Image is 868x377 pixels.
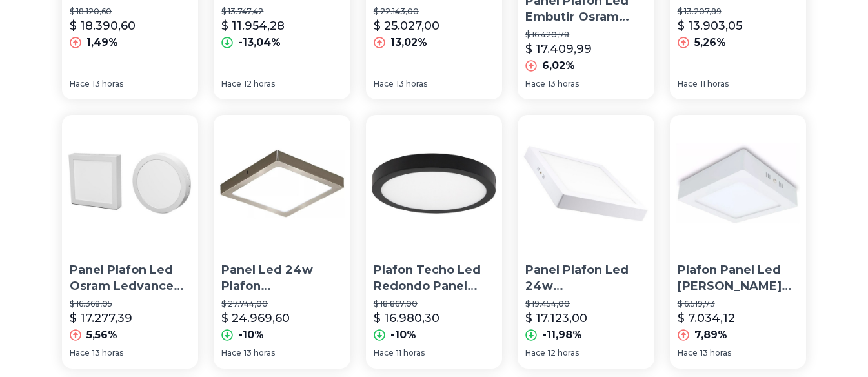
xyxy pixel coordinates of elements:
[221,6,342,17] p: $ 13.747,42
[374,6,494,17] p: $ 22.143,00
[396,79,427,89] span: 13 horas
[525,262,646,294] p: Panel Plafon Led 24w [PERSON_NAME] Fria O [PERSON_NAME] Calida
[694,35,726,50] p: 5,26%
[70,348,90,358] span: Hace
[70,309,132,327] p: $ 17.277,39
[670,115,806,251] img: Plafon Panel Led Cuadrado Cálido Frío 24w 2000lm Full
[678,348,698,358] span: Hace
[678,262,798,294] p: Plafon Panel Led [PERSON_NAME] Cálido Frío 24w 2000lm Full
[518,115,654,251] img: Panel Plafon Led 24w Cuadrado Luz Fria O Luz Calida
[518,115,654,369] a: Panel Plafon Led 24w Cuadrado Luz Fria O Luz CalidaPanel Plafon Led 24w [PERSON_NAME] Fria O [PER...
[374,17,439,35] p: $ 25.027,00
[366,115,502,369] a: Plafon Techo Led Redondo Panel 24w 220v Negro CompletoPlafon Techo Led Redondo Panel 24w 220v Neg...
[374,262,494,294] p: Plafon Techo Led Redondo Panel 24w 220v Negro Completo
[694,327,727,343] p: 7,89%
[244,79,275,89] span: 12 horas
[221,17,285,35] p: $ 11.954,28
[542,58,575,74] p: 6,02%
[548,79,579,89] span: 13 horas
[700,348,731,358] span: 13 horas
[678,309,735,327] p: $ 7.034,12
[700,79,729,89] span: 11 horas
[214,115,350,251] img: Panel Led 24w Plafon Cuadrado 30x30 Acero Platil Luz Desing
[525,40,592,58] p: $ 17.409,99
[221,262,342,294] p: Panel Led 24w Plafon [PERSON_NAME] 30x30 [PERSON_NAME] Platil [PERSON_NAME]
[678,299,798,309] p: $ 6.519,73
[542,327,582,343] p: -11,98%
[221,348,241,358] span: Hace
[244,348,275,358] span: 13 horas
[390,35,427,50] p: 13,02%
[525,30,670,40] p: $ 16.420,78
[70,299,190,309] p: $ 16.368,05
[374,309,439,327] p: $ 16.980,30
[525,79,545,89] span: Hace
[396,348,425,358] span: 11 horas
[525,309,587,327] p: $ 17.123,00
[374,348,394,358] span: Hace
[214,115,350,369] a: Panel Led 24w Plafon Cuadrado 30x30 Acero Platil Luz DesingPanel Led 24w Plafon [PERSON_NAME] 30x...
[92,348,123,358] span: 13 horas
[525,299,646,309] p: $ 19.454,00
[238,35,281,50] p: -13,04%
[548,348,579,358] span: 12 horas
[70,79,90,89] span: Hace
[678,6,798,17] p: $ 13.207,89
[62,115,198,251] img: Panel Plafon Led Osram Ledvance 24w - Dual Embutir Y Aplicar
[366,115,502,251] img: Plafon Techo Led Redondo Panel 24w 220v Negro Completo
[374,79,394,89] span: Hace
[678,79,698,89] span: Hace
[221,299,342,309] p: $ 27.744,00
[525,348,545,358] span: Hace
[62,115,198,369] a: Panel Plafon Led Osram Ledvance 24w - Dual Embutir Y AplicarPanel Plafon Led Osram Ledvance 24w -...
[678,17,742,35] p: $ 13.903,05
[86,327,117,343] p: 5,56%
[92,79,123,89] span: 13 horas
[86,35,118,50] p: 1,49%
[221,309,290,327] p: $ 24.969,60
[70,262,190,294] p: Panel Plafon Led Osram Ledvance 24w - Dual Embutir Y Aplicar
[70,17,136,35] p: $ 18.390,60
[390,327,416,343] p: -10%
[221,79,241,89] span: Hace
[70,6,190,17] p: $ 18.120,60
[374,299,494,309] p: $ 18.867,00
[670,115,806,369] a: Plafon Panel Led Cuadrado Cálido Frío 24w 2000lm FullPlafon Panel Led [PERSON_NAME] Cálido Frío 2...
[238,327,264,343] p: -10%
